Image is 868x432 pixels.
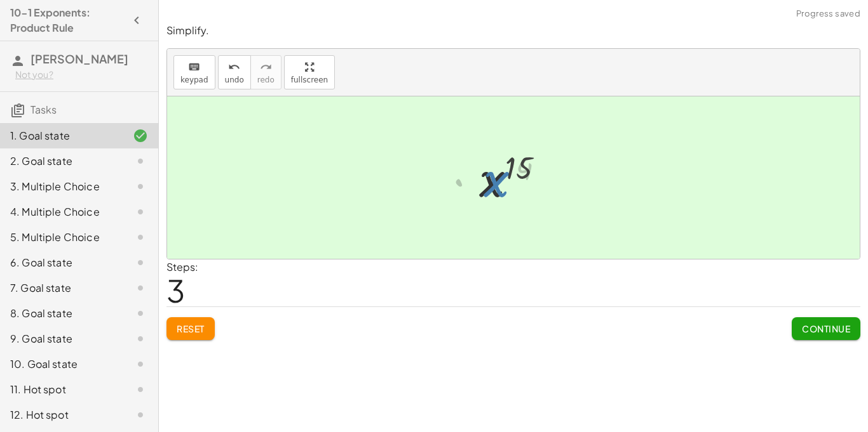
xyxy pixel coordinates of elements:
p: Simplify. [166,23,860,38]
h4: 10-1 Exponents: Product Rule [10,5,125,36]
div: 6. Goal state [10,255,112,270]
div: 9. Goal state [10,331,112,346]
span: keypad [180,75,208,84]
label: Steps: [166,260,198,273]
span: Progress saved [796,8,860,20]
button: Continue [792,317,860,340]
button: undoundo [218,55,251,89]
div: 2. Goal state [10,154,112,169]
div: 7. Goal state [10,280,112,296]
button: Reset [166,317,215,340]
i: Task not started. [133,179,148,194]
i: Task not started. [133,255,148,270]
div: 11. Hot spot [10,382,112,397]
i: Task not started. [133,230,148,245]
i: Task not started. [133,382,148,397]
i: Task not started. [133,407,148,422]
div: 4. Multiple Choice [10,204,112,219]
span: Reset [177,323,205,334]
i: redo [260,60,272,75]
span: undo [225,75,244,84]
div: 5. Multiple Choice [10,230,112,245]
span: Tasks [31,103,57,116]
i: Task not started. [133,154,148,169]
div: 10. Goal state [10,357,112,372]
i: Task not started. [133,280,148,296]
i: Task not started. [133,306,148,321]
div: 12. Hot spot [10,407,112,422]
span: 3 [166,271,185,310]
button: redoredo [250,55,281,89]
span: [PERSON_NAME] [31,51,128,66]
div: 8. Goal state [10,306,112,321]
i: keyboard [188,60,200,75]
div: 1. Goal state [10,128,112,143]
div: 3. Multiple Choice [10,179,112,194]
i: undo [228,60,240,75]
i: Task not started. [133,357,148,372]
span: fullscreen [291,75,328,84]
span: redo [257,75,275,84]
button: keyboardkeypad [173,55,215,89]
div: Not you? [15,69,148,81]
span: Continue [802,323,850,334]
i: Task finished and correct. [133,128,148,143]
i: Task not started. [133,204,148,219]
i: Task not started. [133,331,148,346]
button: fullscreen [284,55,335,89]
